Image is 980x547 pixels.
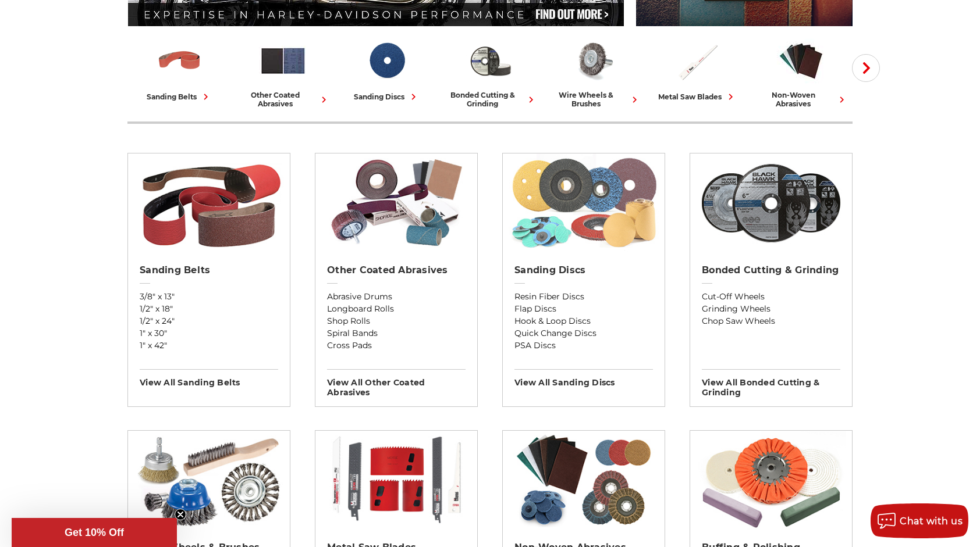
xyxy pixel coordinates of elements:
img: Sanding Belts [155,37,204,85]
h3: View All sanding belts [140,369,278,388]
div: Get 10% OffClose teaser [12,518,177,547]
img: Sanding Discs [509,153,659,252]
img: Metal Saw Blades [321,431,472,530]
img: Non-woven Abrasives [777,37,825,85]
img: Sanding Discs [363,37,411,85]
a: sanding discs [339,37,434,103]
img: Non-woven Abrasives [509,431,659,530]
a: 1" x 30" [140,327,278,339]
a: Spiral Bands [327,327,466,339]
a: other coated abrasives [236,37,330,108]
img: Buffing & Polishing [696,431,847,530]
h2: Sanding Discs [514,264,653,276]
a: 1" x 42" [140,339,278,352]
span: Get 10% Off [65,527,124,538]
a: non-woven abrasives [754,37,848,108]
a: 1/2" x 18" [140,303,278,315]
a: 3/8" x 13" [140,291,278,303]
a: Grinding Wheels [702,303,840,315]
a: Cut-Off Wheels [702,291,840,303]
a: sanding belts [132,37,226,103]
a: PSA Discs [514,339,653,352]
a: 1/2" x 24" [140,315,278,327]
h2: Sanding Belts [140,264,278,276]
div: bonded cutting & grinding [443,91,537,108]
div: metal saw blades [658,91,737,103]
img: Other Coated Abrasives [321,153,472,252]
a: Flap Discs [514,303,653,315]
img: Other Coated Abrasives [259,37,307,85]
img: Bonded Cutting & Grinding [696,153,847,252]
img: Wire Wheels & Brushes [570,37,618,85]
div: wire wheels & brushes [546,91,641,108]
a: Abrasive Drums [327,291,466,303]
a: Hook & Loop Discs [514,315,653,327]
a: Quick Change Discs [514,327,653,339]
a: Shop Rolls [327,315,466,327]
a: Chop Saw Wheels [702,315,840,327]
span: Chat with us [900,516,963,527]
a: bonded cutting & grinding [443,37,537,108]
h3: View All bonded cutting & grinding [702,369,840,398]
a: Longboard Rolls [327,303,466,315]
button: Chat with us [871,503,968,538]
img: Metal Saw Blades [673,37,722,85]
h2: Other Coated Abrasives [327,264,466,276]
button: Close teaser [175,509,186,520]
h3: View All other coated abrasives [327,369,466,398]
img: Wire Wheels & Brushes [134,431,285,530]
a: Cross Pads [327,339,466,352]
img: Sanding Belts [134,153,285,252]
a: wire wheels & brushes [546,37,641,108]
div: sanding discs [354,91,420,103]
a: metal saw blades [650,37,744,103]
h3: View All sanding discs [514,369,653,388]
h2: Bonded Cutting & Grinding [702,264,840,276]
div: other coated abrasives [236,91,330,108]
button: Next [852,54,880,82]
img: Bonded Cutting & Grinding [466,37,514,85]
div: non-woven abrasives [754,91,848,108]
div: sanding belts [147,91,212,103]
a: Resin Fiber Discs [514,291,653,303]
